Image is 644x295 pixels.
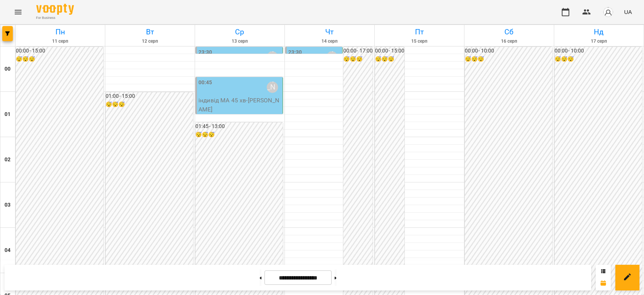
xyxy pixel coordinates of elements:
[5,65,11,73] h6: 00
[196,26,283,38] h6: Ср
[5,201,11,209] h6: 03
[36,15,74,20] span: For Business
[555,26,642,38] h6: Нд
[624,8,632,16] span: UA
[286,38,373,45] h6: 14 серп
[16,47,103,55] h6: 00:00 - 15:00
[198,96,281,114] p: індивід МА 45 хв - [PERSON_NAME]
[5,156,11,164] h6: 02
[288,48,302,57] label: 23:30
[106,100,193,109] h6: 😴😴😴
[5,246,11,255] h6: 04
[195,122,283,131] h6: 01:45 - 13:00
[16,55,103,63] h6: 😴😴😴
[621,5,635,19] button: UA
[195,131,283,139] h6: 😴😴😴
[343,55,373,63] h6: 😴😴😴
[198,79,212,87] label: 00:45
[326,51,338,63] div: Бондарєва Валерія
[465,47,552,55] h6: 00:00 - 10:00
[375,47,404,55] h6: 00:00 - 15:00
[106,26,194,38] h6: Вт
[5,110,11,119] h6: 01
[376,26,463,38] h6: Пт
[466,26,553,38] h6: Сб
[466,38,553,45] h6: 16 серп
[196,38,283,45] h6: 13 серп
[603,7,613,17] img: avatar_s.png
[106,92,193,100] h6: 01:00 - 15:00
[9,3,27,21] button: Menu
[267,82,278,93] div: Бондарєва Валерія
[555,47,642,55] h6: 00:00 - 10:00
[555,55,642,63] h6: 😴😴😴
[17,26,104,38] h6: Пн
[375,55,404,63] h6: 😴😴😴
[555,38,642,45] h6: 17 серп
[17,38,104,45] h6: 11 серп
[267,51,278,63] div: Бондарєва Валерія
[36,4,74,15] img: Voopty Logo
[286,26,373,38] h6: Чт
[343,47,373,55] h6: 00:00 - 17:00
[465,55,552,63] h6: 😴😴😴
[376,38,463,45] h6: 15 серп
[106,38,194,45] h6: 12 серп
[198,48,212,57] label: 23:30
